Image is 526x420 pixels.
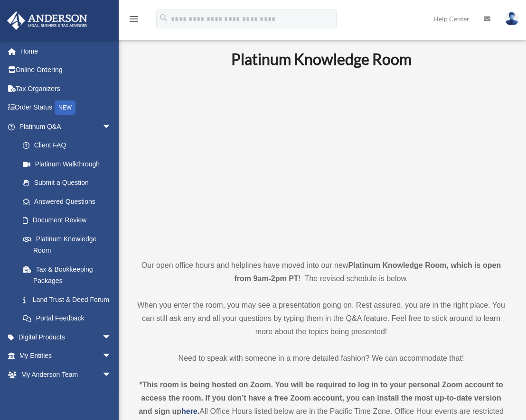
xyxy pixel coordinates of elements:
a: Online Ordering [7,61,126,80]
a: Tax & Bookkeeping Packages [13,260,126,290]
a: here [181,407,197,415]
a: Tax Organizers [7,79,126,98]
a: Home [7,42,126,61]
a: Submit a Question [13,173,126,192]
a: My Documentsarrow_drop_down [7,384,126,403]
img: Anderson Advisors Platinum Portal [4,11,90,30]
i: menu [128,13,140,25]
i: search [159,13,169,23]
span: arrow_drop_down [102,347,121,366]
span: arrow_drop_down [102,328,121,347]
span: arrow_drop_down [102,365,121,384]
span: arrow_drop_down [102,384,121,403]
strong: . [197,407,199,415]
a: Platinum Knowledge Room [13,229,121,260]
div: NEW [55,100,75,115]
iframe: 231110_Toby_KnowledgeRoom [179,81,464,241]
a: Order StatusNEW [7,98,126,118]
strong: Platinum Knowledge Room, which is open from 9am-2pm PT [234,261,501,283]
a: Land Trust & Deed Forum [13,290,126,309]
a: Document Review [13,211,126,230]
a: Portal Feedback [13,309,126,328]
a: Platinum Walkthrough [13,155,126,173]
span: arrow_drop_down [102,117,121,137]
strong: *This room is being hosted on Zoom. You will be required to log in to your personal Zoom account ... [139,381,503,415]
a: Digital Productsarrow_drop_down [7,328,126,347]
a: Client FAQ [13,136,126,155]
a: Answered Questions [13,192,126,211]
a: My Anderson Teamarrow_drop_down [7,365,126,384]
p: Our open office hours and helplines have moved into our new ! The revised schedule is below. [135,259,507,285]
a: menu [128,17,140,25]
a: My Entitiesarrow_drop_down [7,347,126,365]
b: Platinum Knowledge Room [231,50,412,68]
p: When you enter the room, you may see a presentation going on. Rest assured, you are in the right ... [135,299,507,338]
p: Need to speak with someone in a more detailed fashion? We can accommodate that! [135,352,507,365]
a: Platinum Q&Aarrow_drop_down [7,117,126,136]
img: User Pic [505,12,519,26]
